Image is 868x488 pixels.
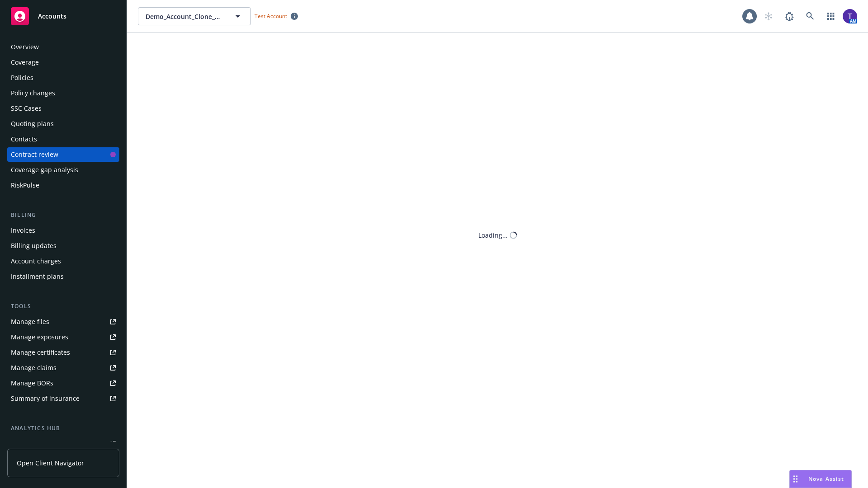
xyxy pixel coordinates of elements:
span: Demo_Account_Clone_QA_CR_Tests_Prospect [146,12,224,21]
div: Manage files [11,314,49,329]
a: Coverage gap analysis [7,163,119,177]
div: Billing [7,211,119,220]
span: Test Account [251,11,302,21]
div: Overview [11,40,39,54]
a: Billing updates [7,239,119,253]
button: Demo_Account_Clone_QA_CR_Tests_Prospect [138,7,251,25]
div: SSC Cases [11,101,42,116]
a: Installment plans [7,269,119,284]
a: Policy changes [7,86,119,100]
div: Invoices [11,223,35,238]
div: Manage claims [11,361,57,375]
div: Tools [7,302,119,311]
div: Loss summary generator [11,436,86,451]
a: Contacts [7,132,119,146]
a: RiskPulse [7,178,119,192]
a: Account charges [7,254,119,268]
div: Contract review [11,147,58,162]
a: Manage files [7,314,119,329]
a: Overview [7,40,119,54]
a: Report a Bug [780,7,798,25]
div: Loading... [478,230,508,240]
a: Contract review [7,147,119,162]
a: Start snowing [759,7,778,25]
div: Manage certificates [11,345,70,360]
div: Manage BORs [11,376,53,390]
a: Search [801,7,819,25]
div: Account charges [11,254,61,268]
a: Manage BORs [7,376,119,390]
div: Drag to move [790,470,801,488]
a: SSC Cases [7,101,119,116]
span: Nova Assist [808,475,844,483]
span: Test Account [255,12,287,20]
a: Manage certificates [7,345,119,360]
div: Coverage [11,55,39,70]
a: Loss summary generator [7,436,119,451]
div: Analytics hub [7,424,119,433]
img: photo [843,9,857,23]
div: Policies [11,70,33,85]
a: Policies [7,70,119,85]
span: Accounts [38,13,66,20]
a: Summary of insurance [7,391,119,406]
div: Billing updates [11,239,57,253]
div: Coverage gap analysis [11,163,78,177]
span: Open Client Navigator [17,458,84,468]
a: Switch app [822,7,840,25]
a: Invoices [7,223,119,238]
a: Accounts [7,4,119,29]
div: Quoting plans [11,117,54,131]
a: Quoting plans [7,117,119,131]
button: Nova Assist [789,470,852,488]
div: Contacts [11,132,37,146]
a: Manage exposures [7,330,119,344]
div: RiskPulse [11,178,39,192]
div: Summary of insurance [11,391,80,406]
div: Installment plans [11,269,64,284]
div: Policy changes [11,86,55,100]
a: Manage claims [7,361,119,375]
div: Manage exposures [11,330,68,344]
a: Coverage [7,55,119,70]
